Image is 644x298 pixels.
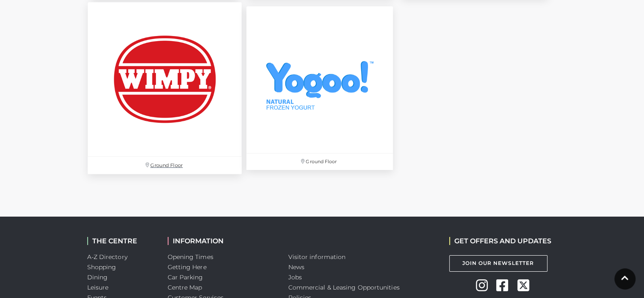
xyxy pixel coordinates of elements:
[87,253,127,261] a: A-Z Directory
[449,237,551,245] h2: GET OFFERS AND UPDATES
[168,253,213,261] a: Opening Times
[87,263,116,271] a: Shopping
[87,273,108,281] a: Dining
[288,284,400,291] a: Commercial & Leasing Opportunities
[168,237,276,245] h2: INFORMATION
[242,2,397,174] a: Yogoo at Festival Place Ground Floor
[246,153,393,170] p: Ground Floor
[246,6,393,153] img: Yogoo at Festival Place
[288,253,346,261] a: Visitor information
[87,284,109,291] a: Leisure
[168,263,207,271] a: Getting Here
[288,263,304,271] a: News
[168,273,203,281] a: Car Parking
[288,273,302,281] a: Jobs
[88,157,242,174] p: Ground Floor
[168,284,202,291] a: Centre Map
[87,237,155,245] h2: THE CENTRE
[449,255,547,272] a: Join Our Newsletter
